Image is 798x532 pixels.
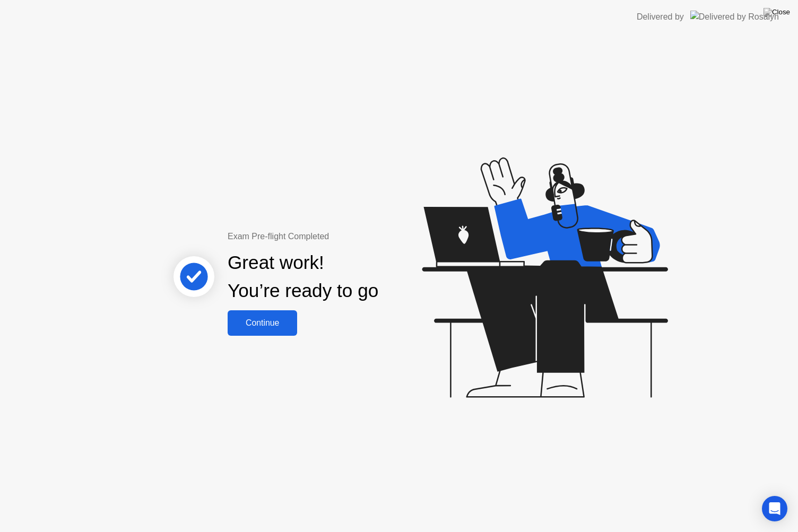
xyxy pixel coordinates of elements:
[690,11,779,23] img: Delivered by Rosalyn
[762,496,787,521] div: Open Intercom Messenger
[764,8,790,16] img: Close
[231,318,294,328] div: Continue
[637,11,684,23] div: Delivered by
[228,249,378,305] div: Great work! You’re ready to go
[228,230,447,243] div: Exam Pre-flight Completed
[228,310,297,336] button: Continue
